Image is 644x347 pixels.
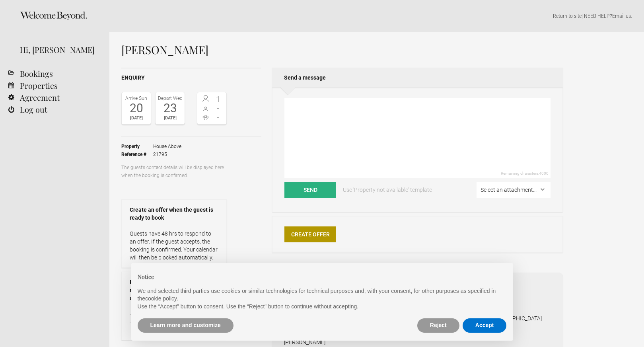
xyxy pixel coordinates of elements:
[138,287,507,303] p: We and selected third parties use cookies or similar technologies for technical purposes and, wit...
[145,295,177,302] a: cookie policy - link opens in a new tab
[130,230,218,261] p: Guests have 48 hrs to respond to an offer. If the guest accepts, the booking is confirmed. Your c...
[121,150,153,158] strong: Reference #
[153,150,181,158] span: 21795
[212,104,225,112] span: -
[158,94,183,102] div: Depart Wed
[124,114,149,122] div: [DATE]
[612,13,631,19] a: Email us
[272,68,563,88] h2: Send a message
[20,44,97,56] div: Hi, [PERSON_NAME]
[121,12,632,20] p: | NEED HELP? .
[121,44,563,56] h1: [PERSON_NAME]
[158,114,183,122] div: [DATE]
[121,74,261,82] h2: Enquiry
[121,142,153,150] strong: Property
[130,206,218,222] strong: Create an offer when the guest is ready to book
[337,182,438,198] a: Use 'Property not available' template
[138,273,507,281] h2: Notice
[553,13,582,19] a: Return to site
[284,226,336,242] a: Create Offer
[212,113,225,121] span: -
[124,94,149,102] div: Arrive Sun
[158,102,183,114] div: 23
[138,318,233,333] button: Learn more and customize
[124,102,149,114] div: 20
[463,318,507,333] button: Accept
[121,164,227,179] p: The guest’s contact details will be displayed here when the booking is confirmed.
[284,182,336,198] button: Send
[417,318,459,333] button: Reject
[153,142,181,150] span: House Above
[138,303,507,311] p: Use the “Accept” button to consent. Use the “Reject” button to continue without accepting.
[212,95,225,103] span: 1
